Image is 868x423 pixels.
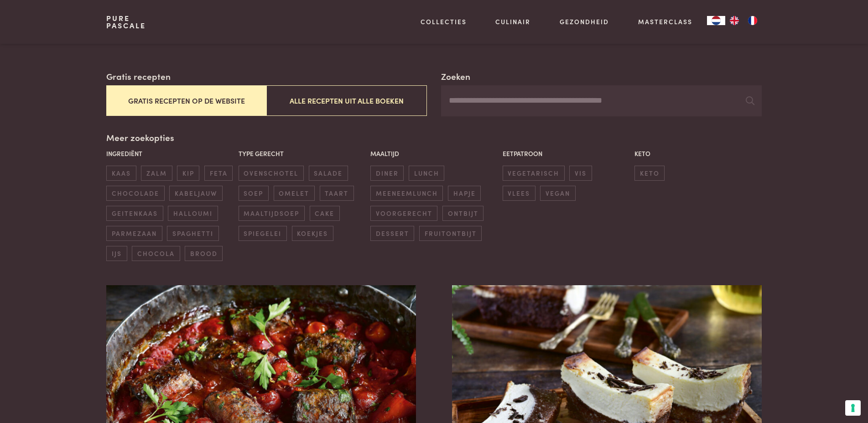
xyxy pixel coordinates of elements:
[634,149,762,158] p: Keto
[169,186,222,201] span: kabeljauw
[560,17,609,26] a: Gezondheid
[725,16,762,25] ul: Language list
[320,186,354,201] span: taart
[239,149,366,158] p: Type gerecht
[441,70,470,83] label: Zoeken
[106,166,136,181] span: kaas
[310,206,340,221] span: cake
[274,186,315,201] span: omelet
[442,206,483,221] span: ontbijt
[370,149,498,158] p: Maaltijd
[106,226,162,241] span: parmezaan
[495,17,530,26] a: Culinair
[845,400,861,416] button: Uw voorkeuren voor toestemming voor trackingtechnologieën
[370,206,437,221] span: voorgerecht
[167,226,218,241] span: spaghetti
[569,166,592,181] span: vis
[106,186,164,201] span: chocolade
[141,166,172,181] span: zalm
[177,166,199,181] span: kip
[707,16,725,25] a: NL
[106,246,127,261] span: ijs
[540,186,575,201] span: vegan
[707,16,725,25] div: Language
[239,226,287,241] span: spiegelei
[106,15,146,29] a: PurePascale
[132,246,180,261] span: chocola
[106,149,234,158] p: Ingrediënt
[503,149,630,158] p: Eetpatroon
[106,85,266,116] button: Gratis recepten op de website
[266,85,426,116] button: Alle recepten uit alle boeken
[448,186,481,201] span: hapje
[370,226,414,241] span: dessert
[239,206,305,221] span: maaltijdsoep
[419,226,482,241] span: fruitontbijt
[707,16,762,25] aside: Language selected: Nederlands
[638,17,692,26] a: Masterclass
[292,226,333,241] span: koekjes
[370,166,404,181] span: diner
[239,166,304,181] span: ovenschotel
[168,206,218,221] span: halloumi
[725,16,743,25] a: EN
[370,186,443,201] span: meeneemlunch
[421,17,467,26] a: Collecties
[634,166,665,181] span: keto
[309,166,348,181] span: salade
[503,166,565,181] span: vegetarisch
[409,166,444,181] span: lunch
[106,70,171,83] label: Gratis recepten
[204,166,233,181] span: feta
[743,16,762,25] a: FR
[106,206,163,221] span: geitenkaas
[503,186,535,201] span: vlees
[239,186,269,201] span: soep
[185,246,223,261] span: brood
